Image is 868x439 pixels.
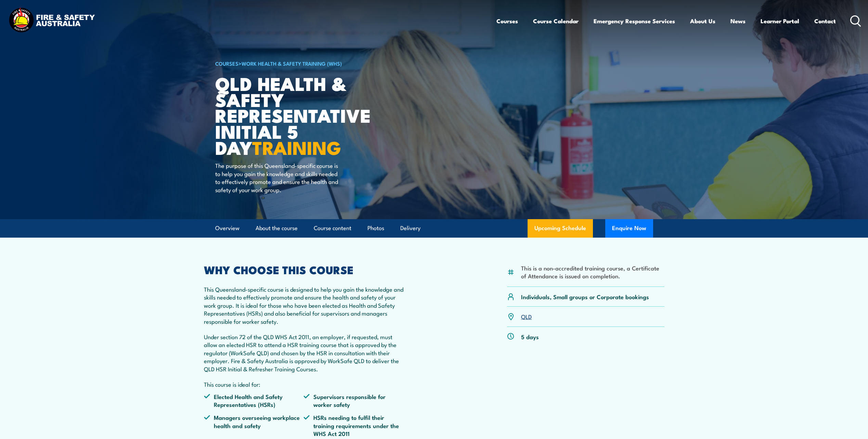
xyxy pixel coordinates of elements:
[303,393,403,409] li: Supervisors responsible for worker safety
[204,285,404,325] p: This Queensland-specific course is designed to help you gain the knowledge and skills needed to e...
[204,393,304,409] li: Elected Health and Safety Representatives (HSRs)
[215,161,340,194] p: The purpose of this Queensland-specific course is to help you gain the knowledge and skills neede...
[204,413,304,437] li: Managers overseeing workplace health and safety
[215,75,384,155] h1: QLD Health & Safety Representative Initial 5 Day
[314,219,351,237] a: Course content
[521,264,664,280] li: This is a non-accredited training course, a Certificate of Attendance is issued on completion.
[521,293,649,301] p: Individuals, Small groups or Corporate bookings
[730,12,746,30] a: News
[215,219,239,237] a: Overview
[761,12,799,30] a: Learner Portal
[215,59,384,67] h6: >
[215,59,238,67] a: COURSES
[521,333,539,341] p: 5 days
[521,312,532,320] a: QLD
[242,59,342,67] a: Work Health & Safety Training (WHS)
[528,219,593,238] a: Upcoming Schedule
[814,12,836,30] a: Contact
[400,219,420,237] a: Delivery
[533,12,579,30] a: Course Calendar
[605,219,653,238] button: Enquire Now
[204,380,404,388] p: This course is ideal for:
[252,133,341,161] strong: TRAINING
[256,219,298,237] a: About the course
[690,12,715,30] a: About Us
[367,219,384,237] a: Photos
[496,12,518,30] a: Courses
[594,12,675,30] a: Emergency Response Services
[204,265,404,274] h2: WHY CHOOSE THIS COURSE
[204,333,404,373] p: Under section 72 of the QLD WHS Act 2011, an employer, if requested, must allow an elected HSR to...
[303,413,403,437] li: HSRs needing to fulfil their training requirements under the WHS Act 2011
